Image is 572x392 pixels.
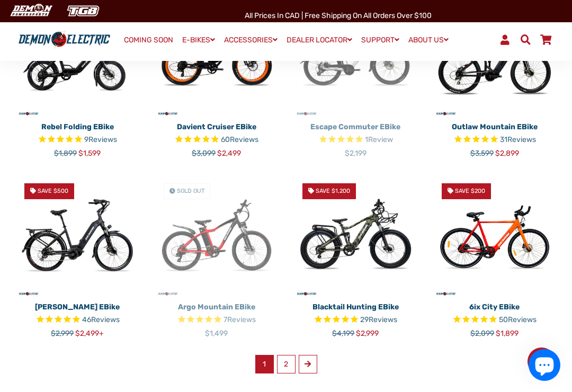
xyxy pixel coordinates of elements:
[91,315,120,324] span: Reviews
[155,175,279,298] img: Argo Mountain eBike - Demon Electric
[16,314,139,326] span: Rated 4.6 out of 5 stars 46 reviews
[405,32,452,48] a: ABOUT US
[470,149,494,158] span: $3,599
[277,355,296,373] a: 2
[220,32,281,48] a: ACCESSORIES
[16,175,139,298] img: Tronio Commuter eBike - Demon Electric
[433,175,557,298] img: 6ix City eBike - Demon Electric
[230,135,258,144] span: Reviews
[433,175,557,298] a: 6ix City eBike - Demon Electric Save $200
[217,149,241,158] span: $2,499
[16,118,139,159] a: Rebel Folding eBike Rated 5.0 out of 5 stars 9 reviews $1,899 $1,599
[155,118,279,159] a: Davient Cruiser eBike Rated 4.8 out of 5 stars 60 reviews $3,099 $2,499
[16,30,113,49] img: Demon Electric logo
[508,315,537,324] span: Reviews
[61,2,105,20] img: TGB Canada
[433,118,557,159] a: Outlaw Mountain eBike Rated 4.8 out of 5 stars 31 reviews $3,599 $2,899
[433,134,557,146] span: Rated 4.8 out of 5 stars 31 reviews
[368,135,393,144] span: Review
[358,32,403,48] a: SUPPORT
[365,135,393,144] span: 1 reviews
[155,314,279,326] span: Rated 4.9 out of 5 stars 7 reviews
[433,298,557,339] a: 6ix City eBike Rated 4.8 out of 5 stars 50 reviews $2,099 $1,899
[294,298,417,339] a: Blacktail Hunting eBike Rated 4.7 out of 5 stars 29 reviews $4,199 $2,999
[294,301,417,313] p: Blacktail Hunting eBike
[294,118,417,159] a: Escape Commuter eBike Rated 5.0 out of 5 stars 1 reviews $2,199
[433,301,557,313] p: 6ix City eBike
[227,315,256,324] span: Reviews
[38,188,68,194] span: Save $500
[5,2,56,20] img: Demon Electric
[433,121,557,132] p: Outlaw Mountain eBike
[16,175,139,298] a: Tronio Commuter eBike - Demon Electric Save $500
[54,149,77,158] span: $1,899
[360,315,397,324] span: 29 reviews
[205,329,228,338] span: $1,499
[224,315,256,324] span: 7 reviews
[82,315,120,324] span: 46 reviews
[369,315,397,324] span: Reviews
[507,135,536,144] span: Reviews
[470,329,494,338] span: $2,099
[499,315,537,324] span: 50 reviews
[221,135,258,144] span: 60 reviews
[294,175,417,298] img: Blacktail Hunting eBike - Demon Electric
[16,134,139,146] span: Rated 5.0 out of 5 stars 9 reviews
[88,135,117,144] span: Reviews
[155,298,279,339] a: Argo Mountain eBike Rated 4.9 out of 5 stars 7 reviews $1,499
[496,329,519,338] span: $1,899
[255,355,274,373] span: 1
[283,32,356,48] a: DEALER LOCATOR
[245,11,432,20] span: All Prices in CAD | Free shipping on all orders over $100
[316,188,350,194] span: Save $1,200
[433,314,557,326] span: Rated 4.8 out of 5 stars 50 reviews
[332,329,354,338] span: $4,199
[495,149,519,158] span: $2,899
[178,32,219,48] a: E-BIKES
[155,134,279,146] span: Rated 4.8 out of 5 stars 60 reviews
[16,298,139,339] a: [PERSON_NAME] eBike Rated 4.6 out of 5 stars 46 reviews $2,999 $2,499+
[294,314,417,326] span: Rated 4.7 out of 5 stars 29 reviews
[120,33,177,48] a: COMING SOON
[75,329,104,338] span: $2,499+
[78,149,101,158] span: $1,599
[500,135,536,144] span: 31 reviews
[294,121,417,132] p: Escape Commuter eBike
[84,135,117,144] span: 9 reviews
[155,121,279,132] p: Davient Cruiser eBike
[294,134,417,146] span: Rated 5.0 out of 5 stars 1 reviews
[177,188,204,194] span: Sold Out
[16,301,139,313] p: [PERSON_NAME] eBike
[525,349,564,384] inbox-online-store-chat: Shopify online store chat
[192,149,216,158] span: $3,099
[294,175,417,298] a: Blacktail Hunting eBike - Demon Electric Save $1,200
[155,301,279,313] p: Argo Mountain eBike
[51,329,74,338] span: $2,999
[356,329,379,338] span: $2,999
[345,149,367,158] span: $2,199
[16,121,139,132] p: Rebel Folding eBike
[455,188,485,194] span: Save $200
[155,175,279,298] a: Argo Mountain eBike - Demon Electric Sold Out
